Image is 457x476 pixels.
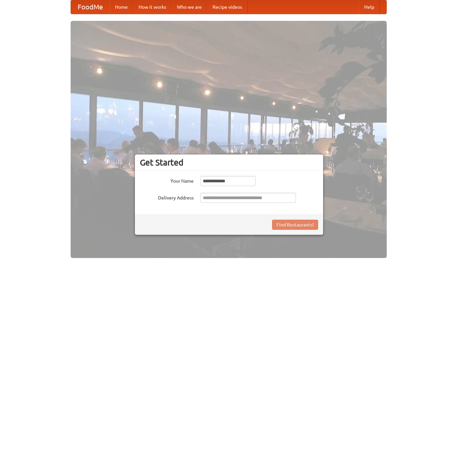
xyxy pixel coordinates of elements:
[140,176,194,184] label: Your Name
[272,220,318,230] button: Find Restaurants!
[110,0,133,14] a: Home
[133,0,172,14] a: How it works
[172,0,207,14] a: Who we are
[140,193,194,201] label: Delivery Address
[71,0,110,14] a: FoodMe
[359,0,380,14] a: Help
[207,0,247,14] a: Recipe videos
[140,157,318,168] h3: Get Started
